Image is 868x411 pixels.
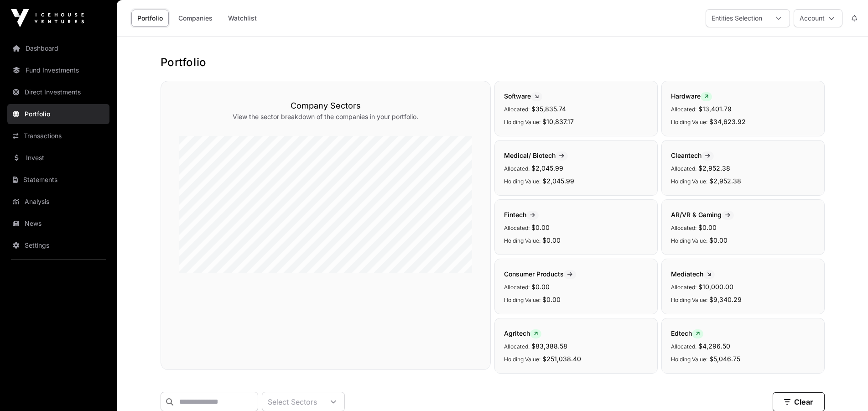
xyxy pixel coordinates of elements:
span: Holding Value: [671,356,707,363]
span: $9,340.29 [709,296,742,303]
a: Statements [7,170,109,190]
span: Holding Value: [671,237,707,244]
span: Allocated: [671,284,696,291]
a: Watchlist [222,10,263,27]
img: Icehouse Ventures Logo [11,9,84,27]
span: Allocated: [671,106,696,113]
span: Holding Value: [504,297,541,303]
div: Select Sectors [262,392,322,411]
a: Portfolio [7,104,109,124]
span: Holding Value: [504,119,541,125]
span: Software [504,92,542,100]
span: $2,045.99 [542,177,574,185]
a: Fund Investments [7,60,109,80]
span: Cleantech [671,151,714,159]
span: Allocated: [671,165,696,172]
a: News [7,213,109,234]
span: Holding Value: [671,297,707,303]
span: Mediatech [671,270,715,278]
span: AR/VR & Gaming [671,211,734,219]
span: $83,388.58 [531,342,567,350]
span: $35,835.74 [531,105,566,113]
span: $0.00 [531,224,550,231]
a: Dashboard [7,38,109,58]
div: Entities Selection [706,10,768,27]
span: $0.00 [531,283,550,291]
span: $4,296.50 [698,342,730,350]
a: Analysis [7,192,109,212]
span: $0.00 [698,224,717,231]
span: $13,401.79 [698,105,732,113]
span: $251,038.40 [542,355,581,363]
span: $5,046.75 [709,355,740,363]
span: Allocated: [504,224,530,231]
a: Transactions [7,126,109,146]
h1: Portfolio [161,55,825,70]
span: Hardware [671,92,712,100]
a: Portfolio [131,10,169,27]
span: $0.00 [542,236,561,244]
span: Medical/ Biotech [504,151,568,159]
span: Holding Value: [504,356,541,363]
span: $2,952.38 [709,177,741,185]
span: Holding Value: [504,178,541,185]
iframe: Chat Widget [822,367,868,411]
h3: Company Sectors [179,99,472,112]
span: Allocated: [504,284,530,291]
a: Companies [172,10,218,27]
span: Allocated: [504,165,530,172]
span: Edtech [671,329,703,337]
a: Invest [7,148,109,168]
span: Allocated: [504,343,530,350]
span: Allocated: [671,343,696,350]
span: Allocated: [671,224,696,231]
span: $0.00 [542,296,561,303]
a: Settings [7,235,109,255]
span: $10,000.00 [698,283,733,291]
span: Agritech [504,329,541,337]
span: Allocated: [504,106,530,113]
span: $0.00 [709,236,728,244]
span: Holding Value: [504,237,541,244]
a: Direct Investments [7,82,109,102]
span: Fintech [504,211,539,219]
button: Account [794,9,842,27]
span: $10,837.17 [542,118,574,125]
span: $2,045.99 [531,164,563,172]
span: Holding Value: [671,119,707,125]
span: $34,623.92 [709,118,746,125]
span: Consumer Products [504,270,576,278]
span: Holding Value: [671,178,707,185]
p: View the sector breakdown of the companies in your portfolio. [179,112,472,121]
span: $2,952.38 [698,164,730,172]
